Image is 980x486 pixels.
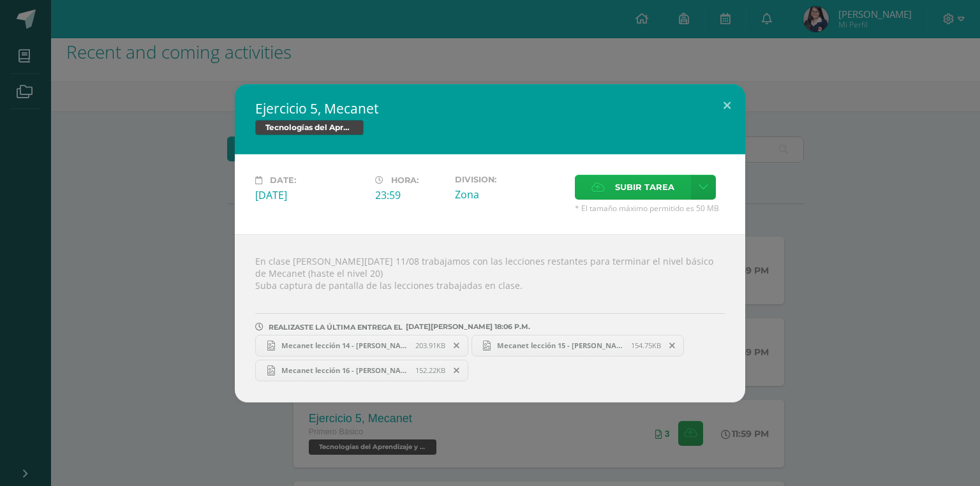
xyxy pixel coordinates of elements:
[455,175,565,184] label: Division:
[455,188,565,202] div: Zona
[255,335,468,357] a: Mecanet lección 14 - [PERSON_NAME].png 203.91KB
[269,323,403,332] span: REALIZASTE LA ÚLTIMA ENTREGA EL
[255,99,725,117] h2: Ejercicio 5, Mecanet
[375,188,445,202] div: 23:59
[446,339,468,353] span: Remover entrega
[275,341,415,350] span: Mecanet lección 14 - [PERSON_NAME].png
[415,341,445,350] span: 203.91KB
[255,120,364,135] span: Tecnologías del Aprendizaje y la Comunicación
[275,365,415,375] span: Mecanet lección 16 - [PERSON_NAME].PNG
[235,234,745,402] div: En clase [PERSON_NAME][DATE] 11/08 trabajamos con las lecciones restantes para terminar el nivel ...
[255,360,468,381] a: Mecanet lección 16 - [PERSON_NAME].PNG 152.22KB
[662,339,683,353] span: Remover entrega
[255,188,365,202] div: [DATE]
[615,175,674,199] span: Subir tarea
[446,364,468,378] span: Remover entrega
[631,341,661,350] span: 154.75KB
[491,341,631,350] span: Mecanet lección 15 - [PERSON_NAME].PNG
[270,175,296,185] span: Date:
[575,203,725,214] span: * El tamaño máximo permitido es 50 MB
[709,84,745,128] button: Close (Esc)
[391,175,419,185] span: Hora:
[415,365,445,375] span: 152.22KB
[403,327,530,327] span: [DATE][PERSON_NAME] 18:06 P.M.
[471,335,685,357] a: Mecanet lección 15 - [PERSON_NAME].PNG 154.75KB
